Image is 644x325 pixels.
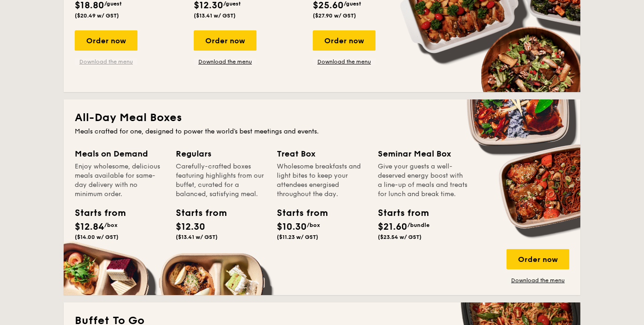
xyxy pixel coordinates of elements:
[277,162,367,199] div: Wholesome breakfasts and light bites to keep your attendees energised throughout the day.
[313,12,356,19] span: ($27.90 w/ GST)
[176,206,217,220] div: Starts from
[75,30,137,51] div: Order now
[194,12,236,19] span: ($13.41 w/ GST)
[313,58,376,65] a: Download the menu
[75,58,137,65] a: Download the menu
[75,162,165,199] div: Enjoy wholesome, delicious meals available for same-day delivery with no minimum order.
[104,222,118,228] span: /box
[194,30,256,51] div: Order now
[507,249,569,269] div: Order now
[277,147,367,160] div: Treat Box
[378,162,468,199] div: Give your guests a well-deserved energy boost with a line-up of meals and treats for lunch and br...
[75,234,119,240] span: ($14.00 w/ GST)
[176,147,266,160] div: Regulars
[378,206,419,220] div: Starts from
[277,206,318,220] div: Starts from
[507,277,569,284] a: Download the menu
[277,221,307,232] span: $10.30
[75,12,119,19] span: ($20.49 w/ GST)
[176,162,266,199] div: Carefully-crafted boxes featuring highlights from our buffet, curated for a balanced, satisfying ...
[194,58,256,65] a: Download the menu
[75,221,104,232] span: $12.84
[176,234,218,240] span: ($13.41 w/ GST)
[223,0,241,7] span: /guest
[277,234,318,240] span: ($11.23 w/ GST)
[378,221,407,232] span: $21.60
[344,0,361,7] span: /guest
[75,206,116,220] div: Starts from
[176,221,205,232] span: $12.30
[378,234,422,240] span: ($23.54 w/ GST)
[407,222,429,228] span: /bundle
[104,0,122,7] span: /guest
[75,110,569,125] h2: All-Day Meal Boxes
[75,147,165,160] div: Meals on Demand
[75,127,569,136] div: Meals crafted for one, designed to power the world's best meetings and events.
[307,222,320,228] span: /box
[378,147,468,160] div: Seminar Meal Box
[313,30,376,51] div: Order now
